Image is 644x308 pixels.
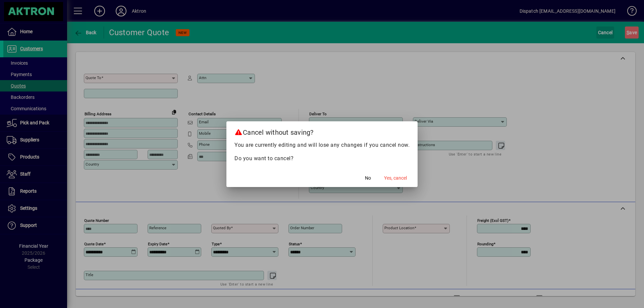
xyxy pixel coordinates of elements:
p: You are currently editing and will lose any changes if you cancel now. [234,141,410,149]
button: Yes, cancel [381,172,410,184]
span: Yes, cancel [384,175,407,182]
h2: Cancel without saving? [226,121,418,141]
button: No [357,172,379,184]
span: No [365,175,371,182]
p: Do you want to cancel? [234,155,410,163]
